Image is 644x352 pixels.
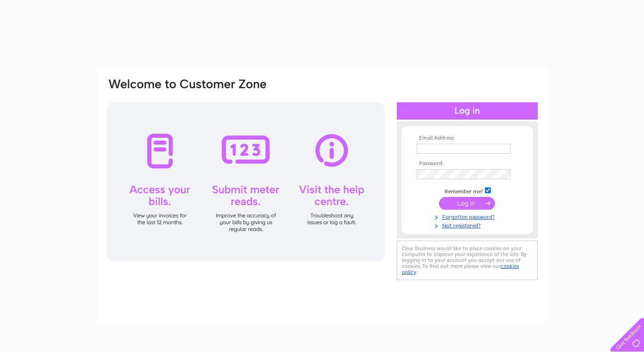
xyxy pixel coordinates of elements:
input: Submit [439,197,495,210]
div: Clear Business would like to place cookies on your computer to improve your experience of the sit... [397,241,538,280]
a: cookies policy [402,263,519,275]
a: Forgotten password? [417,212,520,221]
th: Password: [414,161,520,167]
a: Not registered? [417,221,520,229]
td: Remember me? [414,186,520,195]
th: Email Address: [414,135,520,141]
